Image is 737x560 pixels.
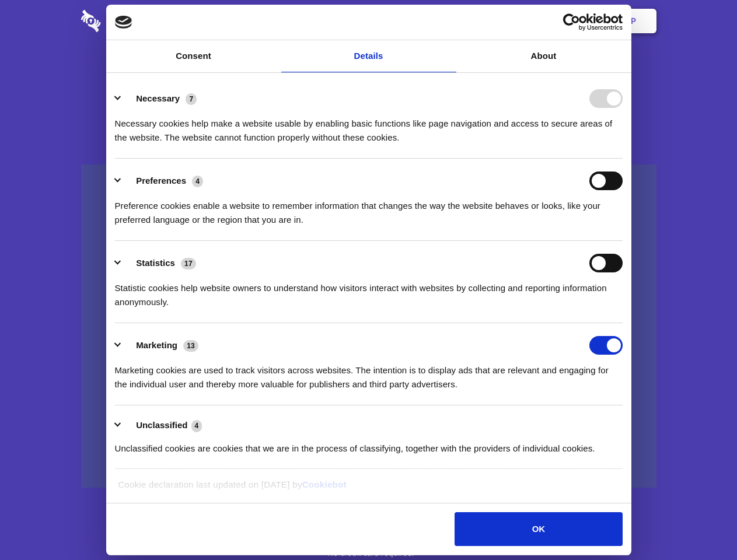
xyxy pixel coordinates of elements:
img: logo [115,16,132,29]
button: OK [455,512,622,546]
a: Pricing [343,3,393,39]
span: 13 [183,340,198,352]
a: Login [529,3,580,39]
div: Statistic cookies help website owners to understand how visitors interact with websites by collec... [115,272,623,309]
button: Necessary (7) [115,89,204,108]
h4: Auto-redaction of sensitive data, encrypted data sharing and self-destructing private chats. Shar... [81,106,656,145]
label: Marketing [136,340,177,350]
span: 4 [192,176,203,187]
iframe: Drift Widget Chat Controller [679,502,723,546]
div: Cookie declaration last updated on [DATE] by [109,478,628,501]
img: logo-wordmark-white-trans-d4663122ce5f474addd5e946df7df03e33cb6a1c49d2221995e7729f52c070b2.svg [81,10,181,32]
div: Unclassified cookies are cookies that we are in the process of classifying, together with the pro... [115,433,623,456]
a: Wistia video thumbnail [81,164,656,488]
a: Usercentrics Cookiebot - opens in a new window [521,13,623,31]
button: Preferences (4) [115,171,211,190]
a: About [456,40,631,72]
div: Preference cookies enable a website to remember information that changes the way the website beha... [115,190,623,227]
label: Necessary [136,93,180,103]
button: Marketing (13) [115,336,206,355]
span: 4 [191,420,202,432]
a: Consent [106,40,281,72]
span: 17 [181,258,196,269]
label: Statistics [136,258,175,268]
a: Cookiebot [302,480,347,489]
button: Unclassified (4) [115,418,209,433]
a: Contact [473,3,527,39]
a: Details [281,40,456,72]
button: Statistics (17) [115,254,204,272]
label: Preferences [136,176,186,185]
div: Necessary cookies help make a website usable by enabling basic functions like page navigation and... [115,108,623,145]
div: Marketing cookies are used to track visitors across websites. The intention is to display ads tha... [115,355,623,391]
h1: Eliminate Slack Data Loss. [81,52,656,94]
span: 7 [186,93,197,105]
